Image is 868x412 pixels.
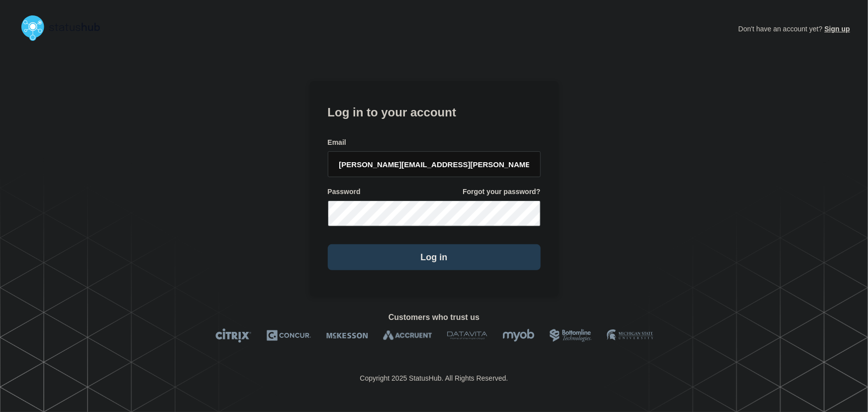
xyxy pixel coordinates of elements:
[550,328,592,343] img: Bottomline logo
[18,313,850,322] h2: Customers who trust us
[463,187,540,197] a: Forgot your password?
[328,244,541,270] button: Log in
[360,374,508,382] p: Copyright 2025 StatusHub. All Rights Reserved.
[738,17,850,41] p: Don't have an account yet?
[328,201,541,226] input: password input
[328,151,541,177] input: email input
[502,328,535,343] img: myob logo
[823,25,850,33] a: Sign up
[328,138,346,147] span: Email
[383,328,432,343] img: Accruent logo
[267,328,311,343] img: Concur logo
[447,328,487,343] img: DataVita logo
[215,328,252,343] img: Citrix logo
[18,12,112,44] img: StatusHub logo
[326,328,368,343] img: McKesson logo
[328,102,541,120] h1: Log in to your account
[328,187,361,197] span: Password
[607,328,653,343] img: MSU logo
